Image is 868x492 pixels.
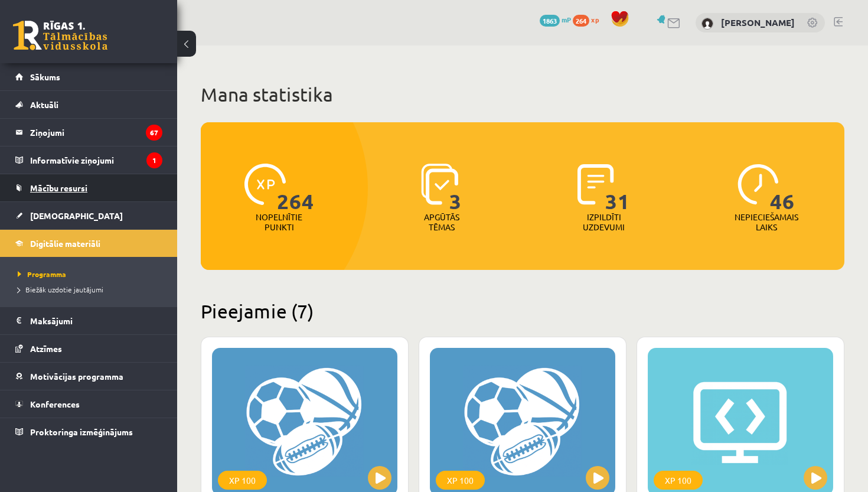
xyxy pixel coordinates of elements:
span: 1863 [540,15,560,27]
legend: Ziņojumi [30,119,162,146]
a: Programma [18,269,165,279]
span: Proktoringa izmēģinājums [30,426,133,437]
span: Aktuāli [30,99,58,110]
span: Atzīmes [30,343,62,354]
span: Mācību resursi [30,183,87,193]
i: 67 [146,125,162,141]
a: Proktoringa izmēģinājums [15,418,162,445]
span: mP [562,15,571,24]
a: Aktuāli [15,91,162,118]
a: [DEMOGRAPHIC_DATA] [15,202,162,229]
a: Rīgas 1. Tālmācības vidusskola [13,21,107,50]
a: Maksājumi [15,307,162,334]
p: Nopelnītie punkti [256,212,302,232]
div: XP 100 [218,471,267,490]
h1: Mana statistika [201,83,844,106]
div: XP 100 [436,471,485,490]
a: Mācību resursi [15,174,162,201]
a: [PERSON_NAME] [721,17,795,28]
img: icon-learned-topics-4a711ccc23c960034f471b6e78daf4a3bad4a20eaf4de84257b87e66633f6470.svg [421,164,458,205]
span: 31 [605,164,630,212]
span: xp [591,15,599,24]
img: Viktorija Vargušenko [701,18,713,30]
div: XP 100 [654,471,703,490]
span: 3 [449,164,462,212]
a: Informatīvie ziņojumi1 [15,146,162,174]
p: Izpildīti uzdevumi [581,212,627,232]
span: 264 [573,15,589,27]
span: Sākums [30,71,60,82]
img: icon-clock-7be60019b62300814b6bd22b8e044499b485619524d84068768e800edab66f18.svg [738,164,779,205]
span: Biežāk uzdotie jautājumi [18,285,103,294]
a: Ziņojumi67 [15,119,162,146]
i: 1 [146,152,162,168]
a: 264 xp [573,15,605,24]
legend: Informatīvie ziņojumi [30,146,162,174]
span: Motivācijas programma [30,371,123,382]
legend: Maksājumi [30,307,162,334]
h2: Pieejamie (7) [201,299,844,322]
a: Biežāk uzdotie jautājumi [18,284,165,295]
img: icon-completed-tasks-ad58ae20a441b2904462921112bc710f1caf180af7a3daa7317a5a94f2d26646.svg [577,164,614,205]
p: Apgūtās tēmas [419,212,465,232]
a: Sākums [15,63,162,90]
span: Programma [18,269,66,279]
a: Motivācijas programma [15,363,162,390]
span: Digitālie materiāli [30,238,100,249]
span: Konferences [30,399,80,409]
a: Konferences [15,390,162,418]
span: 264 [277,164,314,212]
span: 46 [770,164,795,212]
a: Atzīmes [15,335,162,362]
a: Digitālie materiāli [15,230,162,257]
a: 1863 mP [540,15,571,24]
img: icon-xp-0682a9bc20223a9ccc6f5883a126b849a74cddfe5390d2b41b4391c66f2066e7.svg [244,164,286,205]
span: [DEMOGRAPHIC_DATA] [30,210,123,221]
p: Nepieciešamais laiks [735,212,798,232]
